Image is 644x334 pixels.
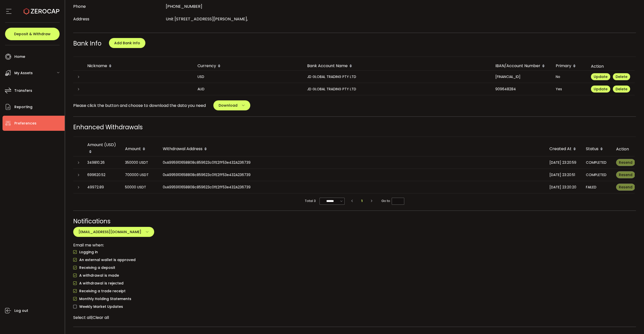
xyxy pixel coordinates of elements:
div: | [73,314,636,321]
span: A withdrawal is rejected [77,281,124,286]
div: 699620.52 [87,172,117,178]
div: COMPLETED [586,172,608,178]
button: Delete [613,86,630,93]
span: Resend [619,172,632,177]
div: 909648284 [491,86,552,92]
button: Update [591,73,610,80]
div: Nickname [83,62,193,70]
span: My Assets [14,69,33,77]
div: 350000 USDT [125,160,155,165]
div: USD [193,74,303,80]
span: Log out [14,307,28,314]
span: [PHONE_NUMBER] [166,4,202,9]
div: 0xA995910658808c859623c0fE2fF53e432A236739 [159,184,545,190]
div: Amount [121,145,159,153]
span: Receiving a trade receipt [77,289,126,294]
div: 0xA995910658808c859623c0fE2fF53e432A236739 [159,172,545,178]
span: Weekly Market Updates [77,304,123,309]
span: An external wallet is approved [77,258,136,262]
div: [DATE] 23:20:51 [549,172,578,178]
div: [FINANCIAL_ID] [491,74,552,80]
div: 聊天小组件 [584,280,644,334]
div: JD GLOBAL TRADING PTY LTD [303,74,491,80]
div: 50000 USDT [125,184,155,190]
span: Select all [73,315,91,320]
div: Address [73,14,163,24]
span: Update [594,74,608,79]
div: Withdrawal Address [159,145,545,153]
div: 0xA995910658808c859623c0fE2fF53e432A236739 [159,160,545,165]
div: Status [582,145,612,153]
div: JD GLOBAL TRADING PTY LTD [303,86,491,92]
span: Resend [619,160,632,165]
span: Receiving a deposit [77,265,115,270]
span: Total 3 [305,197,316,204]
div: [DATE] 23:20:59 [549,160,578,165]
div: 700000 USDT [125,172,155,178]
span: Deposit & Withdraw [14,32,51,36]
div: IBAN/Account Number [491,62,552,70]
span: [EMAIL_ADDRESS][DOMAIN_NAME] [78,229,141,234]
span: Home [14,53,25,60]
div: No [552,74,587,80]
div: 49972.89 [87,184,117,190]
span: Preferences [14,120,36,127]
div: Created At [545,145,582,153]
button: Resend [616,171,635,178]
span: A withdrawal is made [77,273,119,278]
div: [DATE] 23:20:20 [549,184,578,190]
button: Delete [613,73,630,80]
span: Reporting [14,103,32,111]
div: COMPLETED [586,160,608,165]
button: Download [213,100,250,110]
span: Download [219,103,237,108]
button: Add Bank Info [109,38,145,48]
span: Unit [STREET_ADDRESS][PERSON_NAME], [166,16,248,22]
button: [EMAIL_ADDRESS][DOMAIN_NAME] [73,227,154,237]
span: Transfers [14,87,32,94]
span: Resend [619,185,632,190]
div: Action [612,146,635,152]
span: Monthly Holding Statements [77,297,131,301]
div: AUD [193,86,303,92]
div: Phone [73,2,163,12]
span: Logging in [77,250,98,255]
button: Deposit & Withdraw [5,28,60,40]
span: Clear all [93,315,109,320]
div: Yes [552,86,587,92]
span: Delete [616,74,627,79]
span: Add Bank Info [114,40,140,46]
li: 1 [357,197,367,204]
div: 349810.26 [87,160,117,165]
div: checkbox-group [73,248,636,311]
div: Email me when: [73,242,636,248]
div: FAILED [586,184,608,190]
div: Bank Account Name [303,62,491,70]
button: Resend [616,184,635,191]
span: Go to [381,197,404,204]
button: Resend [616,159,635,166]
div: Amount (USD) [83,142,121,156]
span: Update [594,87,608,92]
div: Enhanced Withdrawals [73,123,636,132]
span: Please click the button and choose to download the data you need [73,102,206,109]
iframe: Chat Widget [584,280,644,334]
div: Action [587,63,635,69]
div: Notifications [73,217,636,226]
button: Update [591,86,610,93]
span: Delete [616,87,627,92]
div: Currency [193,62,303,70]
div: Primary [552,62,587,70]
span: Bank Info [73,39,101,48]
